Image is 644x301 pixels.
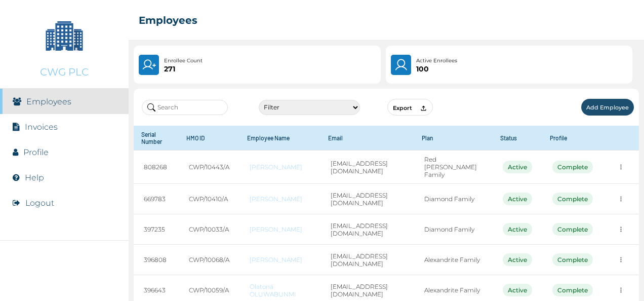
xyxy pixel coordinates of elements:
td: Red [PERSON_NAME] Family [414,150,493,184]
td: CWP/10068/A [179,245,239,275]
th: HMO ID [179,126,239,150]
div: Complete [552,253,593,266]
div: Complete [552,193,593,205]
button: Export [387,99,433,116]
a: [PERSON_NAME] [250,256,310,264]
td: [EMAIL_ADDRESS][DOMAIN_NAME] [320,184,414,214]
p: Enrollee Count [164,57,203,65]
button: more [613,191,629,207]
button: more [613,221,629,237]
img: UserPlus.219544f25cf47e120833d8d8fc4c9831.svg [142,58,156,72]
td: CWP/10410/A [179,184,239,214]
img: User.4b94733241a7e19f64acd675af8f0752.svg [394,58,409,72]
button: Logout [25,198,54,208]
td: CWP/10033/A [179,214,239,245]
div: Active [503,253,532,266]
p: CWG PLC [40,66,89,78]
td: Alexandrite Family [414,245,493,275]
a: Employees [26,97,71,106]
div: Complete [552,284,593,296]
td: CWP/10443/A [179,150,239,184]
input: Search [142,100,228,115]
td: 397235 [134,214,178,245]
a: [PERSON_NAME] [250,163,310,171]
button: Add Employee [581,99,634,116]
td: [EMAIL_ADDRESS][DOMAIN_NAME] [320,214,414,245]
td: Diamond Family [414,214,493,245]
td: 808268 [134,150,178,184]
p: 271 [164,65,203,73]
a: Invoices [25,122,58,132]
div: Active [503,161,532,173]
h2: Employees [139,14,197,26]
th: Employee Name [239,126,320,150]
th: Status [493,126,542,150]
a: [PERSON_NAME] [250,225,310,233]
button: more [613,252,629,268]
p: Active Enrollees [416,57,457,65]
button: more [613,282,629,298]
img: Company [39,10,90,61]
a: [PERSON_NAME] [250,195,310,203]
th: Plan [414,126,493,150]
div: Active [503,284,532,296]
div: Active [503,223,532,236]
div: Active [503,193,532,205]
td: 669783 [134,184,178,214]
a: Help [25,173,44,182]
a: Profile [23,147,49,157]
th: Email [320,126,414,150]
td: 396808 [134,245,178,275]
a: Olatona OLUWABUNMI [250,283,310,298]
p: 100 [416,65,457,73]
td: [EMAIL_ADDRESS][DOMAIN_NAME] [320,150,414,184]
div: Complete [552,223,593,236]
td: Diamond Family [414,184,493,214]
th: Serial Number [134,126,178,150]
div: Complete [552,161,593,173]
button: more [613,159,629,175]
th: Profile [542,126,603,150]
img: RelianceHMO's Logo [10,276,118,291]
td: [EMAIL_ADDRESS][DOMAIN_NAME] [320,245,414,275]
